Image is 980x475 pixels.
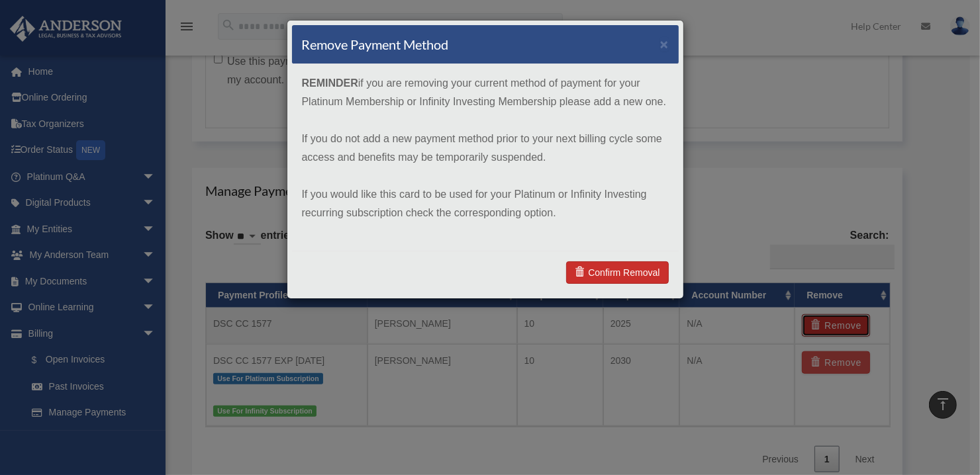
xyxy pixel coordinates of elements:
[302,130,669,167] p: If you do not add a new payment method prior to your next billing cycle some access and benefits ...
[292,64,679,251] div: if you are removing your current method of payment for your Platinum Membership or Infinity Inves...
[660,37,669,51] button: ×
[566,261,668,284] a: Confirm Removal
[302,185,669,222] p: If you would like this card to be used for your Platinum or Infinity Investing recurring subscrip...
[302,77,358,89] strong: REMINDER
[302,35,449,54] h4: Remove Payment Method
